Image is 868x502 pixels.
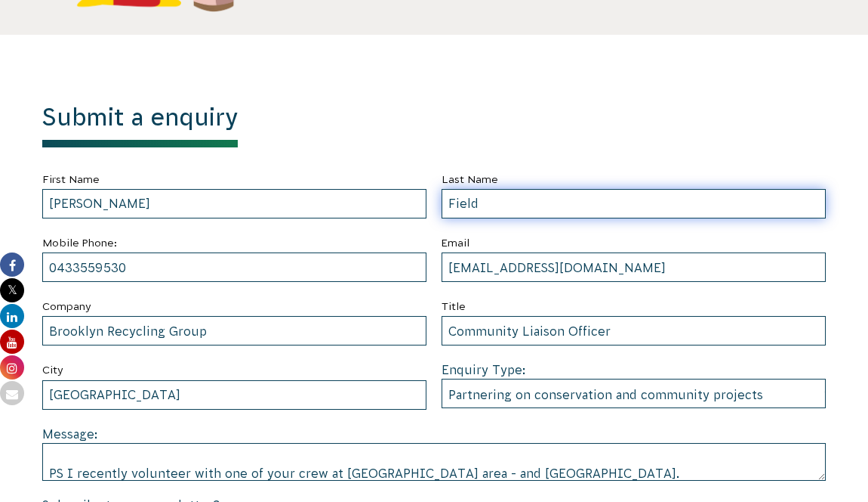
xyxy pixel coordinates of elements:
[42,361,426,380] label: City
[42,297,426,316] label: Company
[42,425,826,481] div: Message:
[42,170,426,189] label: First Name
[442,297,826,316] label: Title
[442,170,826,189] label: Last Name
[42,234,426,253] label: Mobile Phone:
[442,361,826,408] div: Enquiry Type:
[442,379,826,408] select: Enquiry Type
[442,234,826,253] label: Email
[42,103,238,147] h1: Submit a enquiry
